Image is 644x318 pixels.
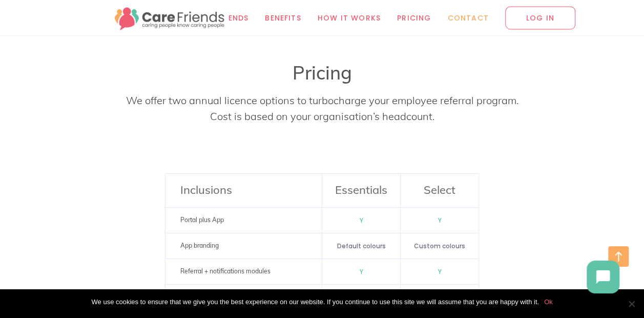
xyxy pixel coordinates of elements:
[180,213,307,227] p: Portal plus App
[438,216,442,225] span: Y
[327,182,395,198] h4: Essentials
[322,233,400,259] li: Default colours
[401,285,479,310] li: Multiple tariffs
[180,182,307,198] h4: Inclusions
[626,299,636,309] span: No
[322,285,400,310] li: One standard tariff
[438,267,442,276] span: Y
[360,216,363,225] span: Y
[180,239,307,253] p: App branding
[447,12,488,24] span: Contact
[406,182,473,198] h4: Select
[401,233,479,259] li: Custom colours
[180,264,307,279] p: Referral + notifications modules
[576,250,630,304] iframe: Chatbot
[360,267,363,276] span: Y
[265,12,301,24] span: Benefits
[91,297,538,307] span: We use cookies to ensure that we give you the best experience on our website. If you continue to ...
[318,12,381,24] span: How it works
[544,297,553,307] a: Ok
[397,12,431,24] span: Pricing
[505,6,575,29] span: LOG IN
